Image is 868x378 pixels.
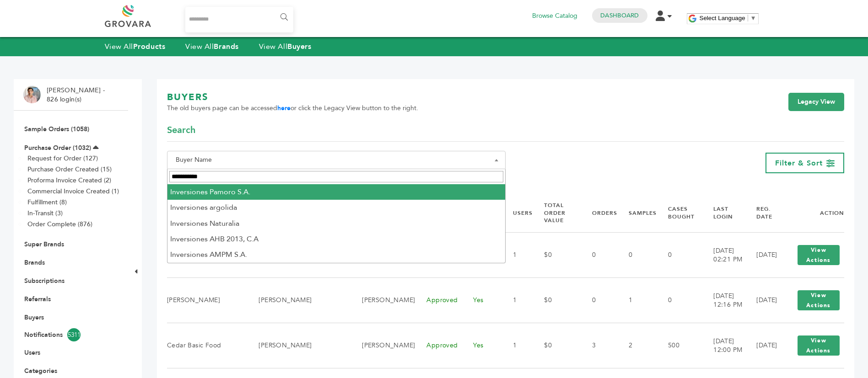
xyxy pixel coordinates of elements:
td: [PERSON_NAME] [167,278,247,323]
td: 1 [501,233,533,278]
td: 1 [617,278,657,323]
li: [PERSON_NAME] - 826 login(s) [47,86,107,104]
td: [DATE] 02:21 PM [702,233,745,278]
span: Buyer Name [172,154,501,166]
a: Order Complete (876) [27,220,92,229]
td: Yes [462,323,501,368]
th: Users [501,194,533,233]
td: [PERSON_NAME] [350,278,415,323]
span: Filter & Sort [775,158,823,168]
button: View Actions [798,290,840,310]
td: 0 [657,278,702,323]
li: Inversiones Pamoro S.A. [167,184,505,200]
td: Yes [462,278,501,323]
a: Request for Order (127) [27,154,98,163]
td: [PERSON_NAME] [247,278,350,323]
strong: Brands [214,42,238,52]
th: Reg. Date [745,194,781,233]
button: View Actions [798,245,840,265]
td: Approved [415,323,462,368]
td: [DATE] 12:16 PM [702,278,745,323]
input: Search [169,171,503,182]
span: Buyer Name [167,151,506,169]
a: Super Brands [24,240,64,249]
a: Browse Catalog [532,11,577,21]
td: 2 [617,323,657,368]
li: Inversiones Naturalia [167,216,505,231]
td: 0 [581,278,617,323]
span: ​ [748,15,748,21]
a: Users [24,348,40,357]
button: View Actions [798,335,840,356]
strong: Buyers [287,42,311,52]
td: 0 [657,233,702,278]
a: In-Transit (3) [27,209,63,218]
strong: Products [133,42,165,52]
span: 5311 [67,328,81,341]
td: Approved [415,278,462,323]
a: Brands [24,258,45,267]
li: Inversiones AMPM S.A. [167,247,505,262]
a: Notifications5311 [24,328,118,341]
a: Select Language​ [700,15,756,21]
td: $0 [533,323,581,368]
td: [DATE] 12:00 PM [702,323,745,368]
th: Last Login [702,194,745,233]
a: Dashboard [600,11,639,20]
li: Inversiones AHB 2013, C.A [167,231,505,247]
td: [PERSON_NAME] [247,323,350,368]
a: Fulfillment (8) [27,198,67,207]
a: Categories [24,367,57,375]
td: $0 [533,278,581,323]
a: Legacy View [788,93,844,111]
td: Cedar Basic Food [167,323,247,368]
td: 500 [657,323,702,368]
a: Purchase Order Created (15) [27,165,112,174]
td: 1 [501,278,533,323]
th: Samples [617,194,657,233]
li: Inversiones argolida [167,200,505,215]
td: 0 [581,233,617,278]
a: Subscriptions [24,277,65,285]
td: 1 [501,323,533,368]
a: here [277,104,291,112]
td: $0 [533,233,581,278]
a: View AllProducts [105,42,166,52]
th: Orders [581,194,617,233]
a: Purchase Order (1032) [24,144,91,152]
a: Buyers [24,313,44,322]
td: 3 [581,323,617,368]
a: View AllBrands [185,42,239,52]
a: View AllBuyers [259,42,312,52]
td: [PERSON_NAME] [350,323,415,368]
td: [DATE] [745,278,781,323]
th: Action [782,194,844,233]
span: The old buyers page can be accessed or click the Legacy View button to the right. [167,104,418,113]
td: [DATE] [745,233,781,278]
a: Proforma Invoice Created (2) [27,176,111,185]
th: Cases Bought [657,194,702,233]
span: Select Language [700,15,745,21]
td: [DATE] [745,323,781,368]
a: Referrals [24,295,51,303]
span: ▼ [750,15,756,21]
input: Search... [185,7,294,32]
h1: BUYERS [167,91,418,104]
td: 0 [617,233,657,278]
span: Search [167,124,195,137]
a: Commercial Invoice Created (1) [27,187,119,196]
a: Sample Orders (1058) [24,125,89,133]
th: Total Order Value [533,194,581,233]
